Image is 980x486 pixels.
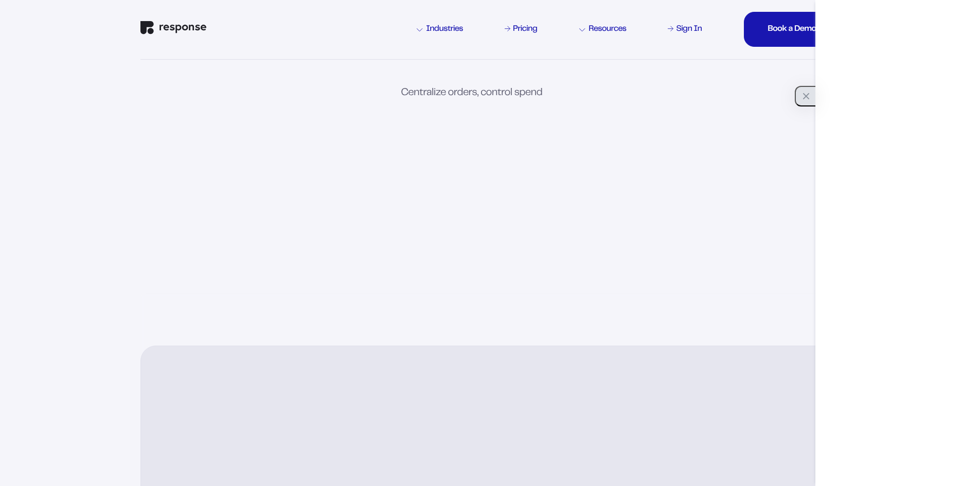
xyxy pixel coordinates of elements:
div: Industries [417,25,463,33]
div: Centralize orders, control spend [401,88,631,98]
img: Response Logo [140,21,206,34]
div: Resources [579,25,626,33]
a: Pricing [503,23,539,35]
a: Sign In [666,23,704,35]
div: Book a Demo [768,25,816,33]
a: Response Home [140,21,206,37]
div: Sign In [676,25,702,33]
div: Pricing [513,25,537,33]
button: Book a DemoBook a DemoBook a DemoBook a DemoBook a DemoBook a Demo [744,12,840,47]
